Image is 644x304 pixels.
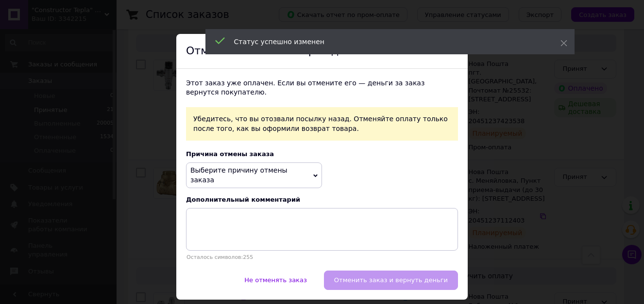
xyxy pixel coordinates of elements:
[244,276,307,284] span: Не отменять заказ
[176,34,468,69] div: Отмена заказа и возврат денег
[186,254,458,260] div: Осталось символов: 255
[234,37,536,47] div: Статус успешно изменен
[186,196,458,203] div: Дополнительный комментарий
[186,107,458,141] div: Убедитесь, что вы отозвали посылку назад. Отменяйте оплату только после того, как вы оформили воз...
[186,150,458,158] div: Причина отмены заказа
[234,271,317,290] button: Не отменять заказ
[190,166,288,184] span: Выберите причину отмены заказа
[186,79,458,97] div: Этот заказ уже оплачен. Если вы отмените его — деньги за заказ вернутся покупателю.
